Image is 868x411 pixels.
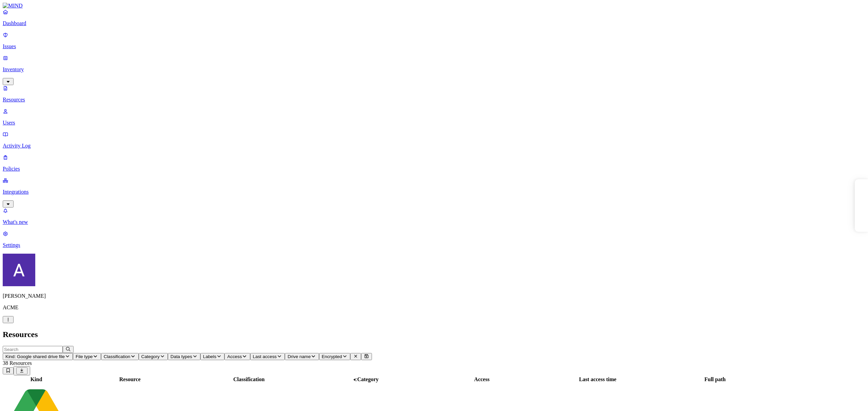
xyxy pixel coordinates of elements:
[3,120,865,126] p: Users
[3,166,865,172] p: Policies
[3,360,32,366] span: 38 Resources
[253,354,277,359] span: Last access
[425,376,539,383] div: Access
[203,354,216,359] span: Labels
[4,376,69,383] div: Kind
[3,242,865,248] p: Settings
[3,293,865,299] p: [PERSON_NAME]
[3,189,865,195] p: Integrations
[3,219,865,225] p: What's new
[3,143,865,149] p: Activity Log
[540,376,655,383] div: Last access time
[70,376,190,383] div: Resource
[104,354,131,359] span: Classification
[3,305,865,311] p: ACME
[322,354,342,359] span: Encrypted
[3,97,865,103] p: Resources
[191,376,307,383] div: Classification
[3,66,865,73] p: Inventory
[357,376,378,382] span: Category
[141,354,160,359] span: Category
[171,354,192,359] span: Data types
[3,330,865,339] h2: Resources
[3,20,865,26] p: Dashboard
[227,354,242,359] span: Access
[288,354,311,359] span: Drive name
[656,376,774,383] div: Full path
[3,254,35,286] img: Avigail Bronznick
[3,346,63,353] input: Search
[3,3,23,9] img: MIND
[5,354,65,359] span: Kind: Google shared drive file
[76,354,93,359] span: File type
[3,43,865,50] p: Issues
